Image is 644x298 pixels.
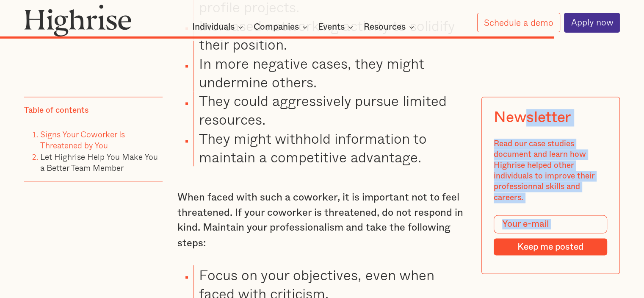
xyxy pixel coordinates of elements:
div: Events [318,22,356,32]
input: Your e-mail [494,215,608,234]
div: Newsletter [494,109,571,127]
div: Events [318,22,345,32]
div: Companies [254,22,310,32]
a: Schedule a demo [477,13,560,32]
div: Companies [254,22,299,32]
div: Read our case studies document and learn how Highrise helped other individuals to improve their p... [494,139,608,203]
li: They might withhold information to maintain a competitive advantage. [193,129,467,166]
a: Let Highrise Help You Make You a Better Team Member [40,150,158,174]
a: Apply now [564,13,620,33]
li: In more negative cases, they might undermine others. [193,54,467,91]
div: Resources [364,22,417,32]
a: Signs Your Coworker Is Threatened by You [40,128,125,151]
div: Table of contents [24,105,88,116]
p: When faced with such a coworker, it is important not to feel threatened. If your coworker is thre... [177,190,467,251]
input: Keep me posted [494,238,608,255]
div: Individuals [192,22,246,32]
div: Resources [364,22,406,32]
form: Modal Form [494,215,608,256]
img: Highrise logo [24,4,132,37]
li: They could aggressively pursue limited resources. [193,91,467,128]
div: Individuals [192,22,235,32]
